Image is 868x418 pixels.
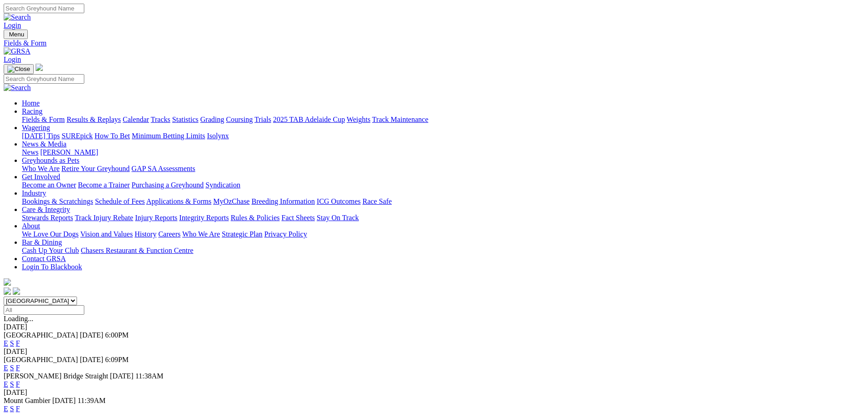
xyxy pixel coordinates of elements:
[4,372,108,380] span: [PERSON_NAME] Bridge Straight
[4,55,21,63] a: Login
[254,116,271,123] a: Trials
[226,116,253,123] a: Coursing
[4,323,864,331] div: [DATE]
[179,214,229,222] a: Integrity Reports
[158,230,180,238] a: Careers
[4,388,864,397] div: [DATE]
[132,165,195,172] a: GAP SA Assessments
[22,165,864,173] div: Greyhounds as Pets
[22,197,93,205] a: Bookings & Scratchings
[4,287,11,295] img: facebook.svg
[4,39,864,47] a: Fields & Form
[80,356,103,363] span: [DATE]
[95,197,144,205] a: Schedule of Fees
[205,181,240,189] a: Syndication
[22,230,864,238] div: About
[4,4,84,13] input: Search
[4,356,78,363] span: [GEOGRAPHIC_DATA]
[252,197,315,205] a: Breeding Information
[347,116,370,123] a: Weights
[22,132,864,140] div: Wagering
[207,132,229,140] a: Isolynx
[62,165,130,172] a: Retire Your Greyhound
[4,397,51,404] span: Mount Gambier
[22,165,60,172] a: Who We Are
[40,148,98,156] a: [PERSON_NAME]
[16,364,20,372] a: F
[132,181,204,189] a: Purchasing a Greyhound
[22,132,60,140] a: [DATE] Tips
[80,331,103,339] span: [DATE]
[52,397,76,404] span: [DATE]
[22,107,42,115] a: Racing
[22,140,67,148] a: News & Media
[22,148,38,156] a: News
[4,405,8,413] a: E
[213,197,250,205] a: MyOzChase
[132,132,205,140] a: Minimum Betting Limits
[317,197,360,205] a: ICG Outcomes
[22,238,62,246] a: Bar & Dining
[22,181,76,189] a: Become an Owner
[22,181,864,189] div: Get Involved
[95,132,130,140] a: How To Bet
[81,247,193,254] a: Chasers Restaurant & Function Centre
[4,331,78,339] span: [GEOGRAPHIC_DATA]
[105,356,129,363] span: 6:09PM
[77,397,106,404] span: 11:39AM
[372,116,428,123] a: Track Maintenance
[22,247,864,255] div: Bar & Dining
[75,214,133,222] a: Track Injury Rebate
[222,230,262,238] a: Strategic Plan
[4,84,31,92] img: Search
[22,116,65,123] a: Fields & Form
[22,247,79,254] a: Cash Up Your Club
[16,380,20,388] a: F
[135,372,164,380] span: 11:38AM
[10,380,14,388] a: S
[4,305,84,315] input: Select date
[10,364,14,372] a: S
[4,364,8,372] a: E
[273,116,345,123] a: 2025 TAB Adelaide Cup
[22,263,82,271] a: Login To Blackbook
[22,173,60,181] a: Get Involved
[123,116,149,123] a: Calendar
[134,230,156,238] a: History
[13,287,20,295] img: twitter.svg
[135,214,177,222] a: Injury Reports
[22,156,79,164] a: Greyhounds as Pets
[22,230,78,238] a: We Love Our Dogs
[22,148,864,156] div: News & Media
[67,116,121,123] a: Results & Replays
[22,197,864,206] div: Industry
[200,116,224,123] a: Grading
[4,47,31,55] img: GRSA
[22,189,46,197] a: Industry
[7,65,30,73] img: Close
[10,405,14,413] a: S
[182,230,220,238] a: Who We Are
[4,21,21,29] a: Login
[4,30,28,39] button: Toggle navigation
[16,339,20,347] a: F
[22,214,864,222] div: Care & Integrity
[4,380,8,388] a: E
[231,214,280,222] a: Rules & Policies
[4,278,11,286] img: logo-grsa-white.png
[62,132,92,140] a: SUREpick
[105,331,129,339] span: 6:00PM
[22,206,70,213] a: Care & Integrity
[4,315,33,322] span: Loading...
[9,31,24,38] span: Menu
[362,197,391,205] a: Race Safe
[4,13,31,21] img: Search
[22,124,50,131] a: Wagering
[36,64,43,71] img: logo-grsa-white.png
[16,405,20,413] a: F
[4,347,864,356] div: [DATE]
[151,116,170,123] a: Tracks
[4,339,8,347] a: E
[78,181,130,189] a: Become a Trainer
